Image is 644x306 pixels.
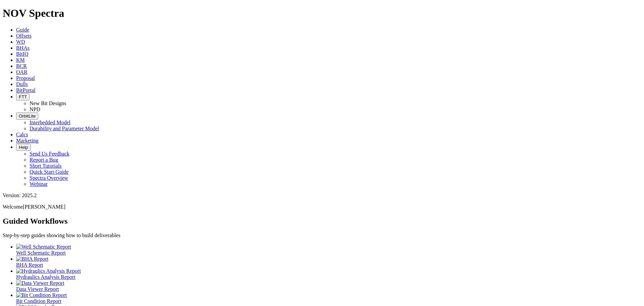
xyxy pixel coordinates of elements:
a: Report a Bug [30,157,58,163]
a: BHA Report BHA Report [16,256,641,268]
span: OrbitLite [19,114,36,119]
a: Offsets [16,33,32,39]
a: BCR [16,63,27,69]
span: Hydraulics Analysis Report [16,274,75,280]
a: Dulls [16,81,28,87]
span: FTT [19,94,27,99]
a: Calcs [16,132,28,137]
a: BHAs [16,45,30,51]
img: Bit Condition Report [16,292,67,298]
a: Bit Condition Report Bit Condition Report [16,292,641,304]
a: NPD [30,106,40,112]
a: New Bit Designs [30,100,66,106]
button: OrbitLite [16,113,38,120]
span: Well Schematic Report [16,250,66,256]
span: Bit Condition Report [16,298,61,304]
span: Data Viewer Report [16,286,59,292]
a: Data Viewer Report Data Viewer Report [16,280,641,292]
span: BHA Report [16,262,43,268]
a: OAR [16,69,28,75]
a: WD [16,39,25,45]
a: Hydraulics Analysis Report Hydraulics Analysis Report [16,268,641,280]
p: Welcome [3,204,641,210]
img: Well Schematic Report [16,244,71,250]
a: Spectra Overview [30,175,68,181]
a: Send Us Feedback [30,151,69,157]
h1: NOV Spectra [3,7,641,19]
a: Guide [16,27,29,33]
a: Marketing [16,138,39,143]
a: Quick Start Guide [30,169,68,175]
a: Webinar [30,181,48,187]
a: Short Tutorials [30,163,62,169]
img: Hydraulics Analysis Report [16,268,81,274]
a: Proposal [16,75,35,81]
button: Help [16,144,31,151]
a: BitIQ [16,51,28,57]
a: Interbedded Model [30,120,70,125]
a: Durability and Parameter Model [30,126,99,131]
img: Data Viewer Report [16,280,64,286]
h2: Guided Workflows [3,217,641,226]
span: Help [19,145,28,150]
span: [PERSON_NAME] [23,204,65,210]
a: Well Schematic Report Well Schematic Report [16,244,641,256]
div: Version: 2025.2 [3,192,641,199]
img: BHA Report [16,256,48,262]
a: KM [16,57,25,63]
button: FTT [16,93,30,100]
a: BitPortal [16,87,36,93]
p: Step-by-step guides showing how to build deliverables [3,232,641,238]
